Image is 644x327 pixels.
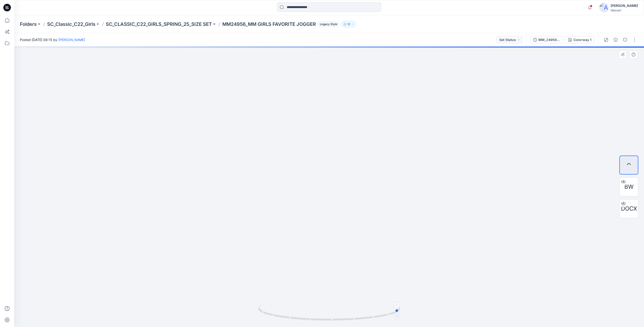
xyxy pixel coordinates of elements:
[624,183,634,191] span: BW
[611,3,638,9] div: [PERSON_NAME]
[538,37,560,42] div: MM_24956_MM GIRLS FAVORITE JOGGER
[565,36,595,44] button: Colorway 1
[621,204,637,213] span: DOCX
[612,36,619,44] button: Details
[318,21,340,27] span: Legacy Style
[222,21,316,28] p: MM24956_MM GIRLS FAVORITE JOGGER
[20,37,85,42] span: Posted [DATE] 08:15 by
[20,21,37,28] a: Folders
[341,21,356,28] button: 12
[573,37,591,42] div: Colorway 1
[347,22,350,27] p: 12
[106,21,212,28] a: SC_CLASSIC_C22_GIRLS_SPRING_25_SIZE SET
[599,3,609,12] img: avatar
[47,21,95,28] a: SC_Classic_C22_Girls
[530,36,563,44] button: MM_24956_MM GIRLS FAVORITE JOGGER
[58,38,85,42] a: [PERSON_NAME]
[611,9,638,12] div: Walmart
[316,21,340,28] button: Legacy Style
